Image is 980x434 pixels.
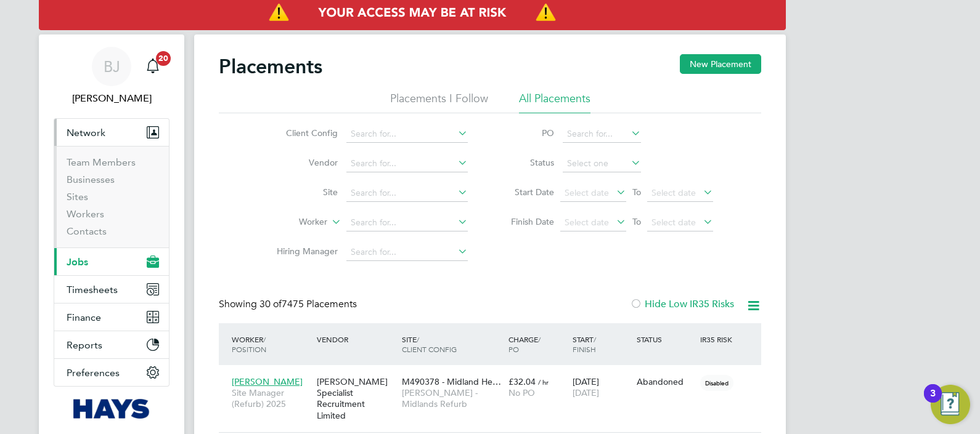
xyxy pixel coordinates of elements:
[499,187,554,198] label: Start Date
[67,127,105,139] span: Network
[346,244,468,261] input: Search for...
[54,276,169,303] button: Timesheets
[346,185,468,202] input: Search for...
[54,248,169,275] button: Jobs
[508,334,541,354] span: / PO
[680,54,761,74] button: New Placement
[229,328,314,360] div: Worker
[54,331,169,358] button: Reports
[219,54,322,79] h2: Placements
[402,334,457,354] span: / Client Config
[346,126,468,143] input: Search for...
[267,246,338,257] label: Hiring Manager
[54,119,169,146] button: Network
[570,370,634,404] div: [DATE]
[67,208,104,220] a: Workers
[573,334,596,354] span: / Finish
[651,187,696,198] span: Select date
[346,155,468,172] input: Search for...
[563,126,641,143] input: Search for...
[697,328,740,350] div: IR35 Risk
[629,214,645,230] span: To
[519,91,590,113] li: All Placements
[67,156,136,168] a: Team Members
[637,376,695,387] div: Abandoned
[67,367,120,379] span: Preferences
[499,127,554,139] label: PO
[346,214,468,231] input: Search for...
[508,387,535,398] span: No PO
[67,191,88,203] a: Sites
[630,298,734,310] label: Hide Low IR35 Risks
[67,256,88,268] span: Jobs
[67,311,101,323] span: Finance
[267,127,338,139] label: Client Config
[67,284,118,295] span: Timesheets
[505,328,570,360] div: Charge
[219,298,359,311] div: Showing
[508,376,536,387] span: £32.04
[54,91,169,106] span: Billiejo Jarrett
[259,298,282,310] span: 30 of
[141,47,165,86] a: 20
[67,225,107,237] a: Contacts
[54,47,169,106] a: BJ[PERSON_NAME]
[563,155,641,172] input: Select one
[259,298,357,310] span: 7475 Placements
[700,375,733,391] span: Disabled
[73,399,150,419] img: hays-logo-retina.png
[256,216,327,228] label: Worker
[629,184,645,200] span: To
[54,146,169,247] div: Network
[314,370,399,427] div: [PERSON_NAME] Specialist Recruitment Limited
[104,58,120,74] span: BJ
[54,359,169,386] button: Preferences
[229,369,761,380] a: [PERSON_NAME]Site Manager (Refurb) 2025[PERSON_NAME] Specialist Recruitment LimitedM490378 - Midl...
[651,217,696,228] span: Select date
[402,387,502,409] span: [PERSON_NAME] - Midlands Refurb
[67,174,115,185] a: Businesses
[390,91,488,113] li: Placements I Follow
[931,385,970,424] button: Open Resource Center, 3 new notifications
[54,303,169,331] button: Finance
[499,157,554,168] label: Status
[565,187,609,198] span: Select date
[232,334,266,354] span: / Position
[565,217,609,228] span: Select date
[399,328,505,360] div: Site
[267,157,338,168] label: Vendor
[573,387,599,398] span: [DATE]
[156,51,171,66] span: 20
[538,377,549,387] span: / hr
[402,376,501,387] span: M490378 - Midland He…
[232,387,311,409] span: Site Manager (Refurb) 2025
[232,376,303,387] span: [PERSON_NAME]
[570,328,634,360] div: Start
[67,339,102,351] span: Reports
[634,328,698,350] div: Status
[267,187,338,198] label: Site
[54,399,169,419] a: Go to home page
[314,328,399,350] div: Vendor
[930,393,936,409] div: 3
[499,216,554,227] label: Finish Date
